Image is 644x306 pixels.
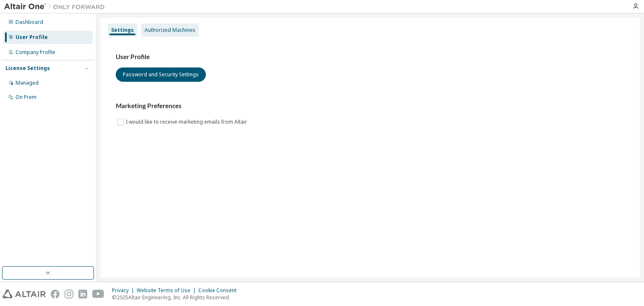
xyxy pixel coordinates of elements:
[111,27,134,34] div: Settings
[16,80,39,86] div: Managed
[145,27,195,34] div: Authorized Machines
[112,294,241,301] p: © 2025 Altair Engineering, Inc. All Rights Reserved.
[112,287,137,294] div: Privacy
[5,65,50,72] div: License Settings
[198,287,241,294] div: Cookie Consent
[126,117,249,127] label: I would like to receive marketing emails from Altair
[116,53,625,61] h3: User Profile
[4,3,109,11] img: Altair One
[92,290,104,298] img: youtube.svg
[3,290,46,298] img: altair_logo.svg
[16,94,36,101] div: On Prem
[116,102,625,110] h3: Marketing Preferences
[16,34,48,41] div: User Profile
[51,290,60,298] img: facebook.svg
[137,287,198,294] div: Website Terms of Use
[116,67,206,82] button: Password and Security Settings
[16,19,43,26] div: Dashboard
[65,290,73,298] img: instagram.svg
[16,49,55,56] div: Company Profile
[78,290,87,298] img: linkedin.svg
